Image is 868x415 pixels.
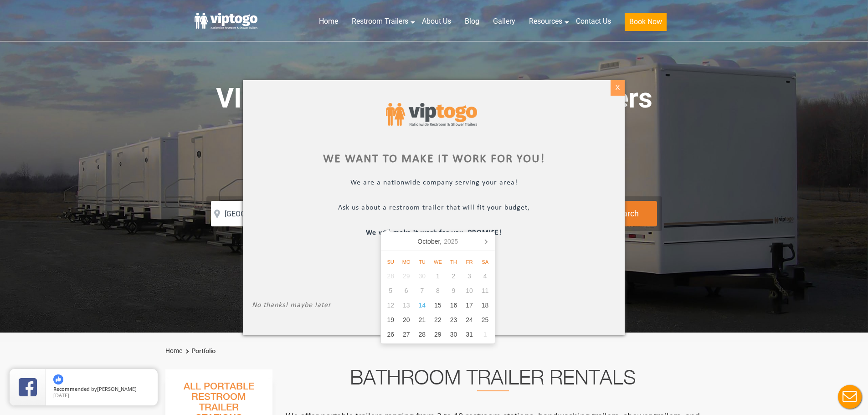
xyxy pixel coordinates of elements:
[383,327,399,342] div: 26
[398,313,414,327] div: 20
[446,269,462,283] div: 2
[383,256,399,267] div: Su
[430,283,446,298] div: 8
[462,269,478,283] div: 3
[53,386,150,393] span: by
[414,298,430,313] div: 14
[53,374,63,384] img: thumbs up icon
[430,269,446,283] div: 1
[383,298,399,313] div: 12
[398,283,414,298] div: 6
[252,178,616,189] p: We are a nationwide company serving your area!
[477,327,493,342] div: 1
[398,269,414,283] div: 29
[430,256,446,267] div: We
[414,313,430,327] div: 21
[53,385,90,392] span: Recommended
[446,298,462,313] div: 16
[477,298,493,313] div: 18
[414,269,430,283] div: 30
[430,313,446,327] div: 22
[477,256,493,267] div: Sa
[477,269,493,283] div: 4
[252,203,616,214] p: Ask us about a restroom trailer that will fit your budget,
[414,283,430,298] div: 7
[446,256,462,267] div: Th
[252,154,616,164] div: We want to make it work for you!
[446,283,462,298] div: 9
[430,327,446,342] div: 29
[444,236,458,247] i: 2025
[462,283,478,298] div: 10
[477,283,493,298] div: 11
[462,313,478,327] div: 24
[477,313,493,327] div: 25
[398,256,414,267] div: Mo
[462,327,478,342] div: 31
[446,327,462,342] div: 30
[383,283,399,298] div: 5
[383,269,399,283] div: 28
[398,327,414,342] div: 27
[430,298,446,313] div: 15
[386,103,477,126] img: viptogo logo
[832,379,868,415] button: Live Chat
[611,80,625,96] div: X
[462,256,478,267] div: Fr
[252,301,616,311] p: No thanks! maybe later
[19,378,37,396] img: Review Rating
[414,327,430,342] div: 28
[383,313,399,327] div: 19
[462,298,478,313] div: 17
[366,229,502,236] b: We will make it work for you, PROMISE!
[97,385,137,392] span: [PERSON_NAME]
[414,234,462,249] div: October,
[398,298,414,313] div: 13
[446,313,462,327] div: 23
[414,256,430,267] div: Tu
[53,392,69,399] span: [DATE]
